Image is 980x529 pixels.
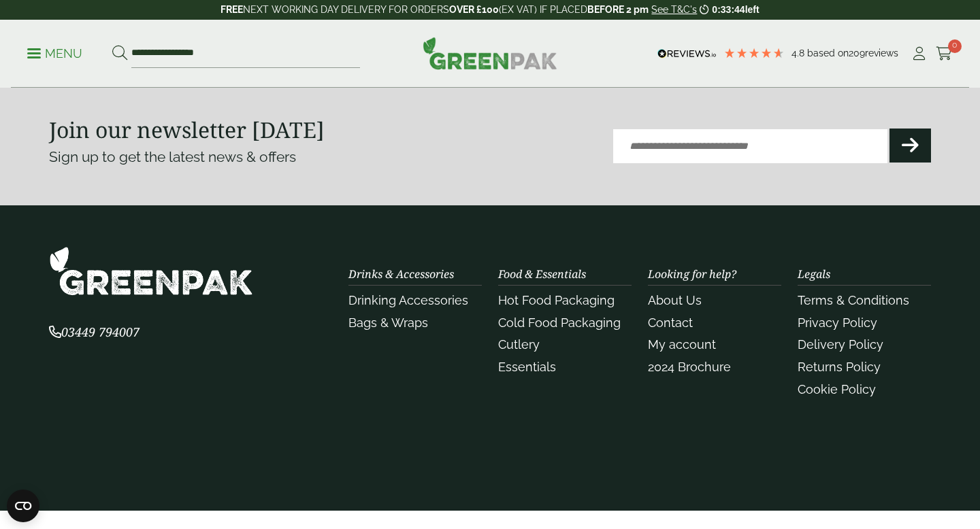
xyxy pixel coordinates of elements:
a: Terms & Conditions [798,293,909,307]
strong: Join our newsletter [DATE] [49,115,325,144]
p: Sign up to get the latest news & offers [49,146,446,168]
a: Delivery Policy [798,337,883,352]
img: REVIEWS.io [657,49,717,58]
i: Cart [936,47,953,61]
strong: FREE [220,4,243,15]
span: 0:33:44 [712,4,745,15]
a: Cold Food Packaging [498,315,621,330]
span: Based on [807,48,849,58]
a: Cookie Policy [798,382,876,396]
span: reviews [865,48,898,58]
button: Open CMP widget [7,490,39,522]
a: 0 [936,44,953,64]
strong: OVER £100 [449,4,499,15]
a: Drinking Accessories [348,293,468,307]
a: 2024 Brochure [648,360,731,374]
img: GreenPak Supplies [423,37,557,69]
a: Hot Food Packaging [498,293,615,307]
strong: BEFORE 2 pm [587,4,649,15]
a: 03449 794007 [49,326,140,339]
a: Cutlery [498,337,540,352]
a: Returns Policy [798,360,881,374]
p: Menu [27,46,82,62]
img: GreenPak Supplies [49,246,253,296]
a: Bags & Wraps [348,315,428,330]
a: Menu [27,46,82,59]
div: 4.78 Stars [723,47,785,59]
span: 0 [948,39,962,53]
a: See T&C's [651,4,697,15]
i: My Account [911,47,928,61]
span: left [745,4,759,15]
a: My account [648,337,716,352]
span: 4.8 [791,48,807,58]
a: Essentials [498,360,556,374]
a: Privacy Policy [798,315,877,330]
span: 03449 794007 [49,324,140,340]
span: 209 [849,48,865,58]
a: About Us [648,293,702,307]
a: Contact [648,315,693,330]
